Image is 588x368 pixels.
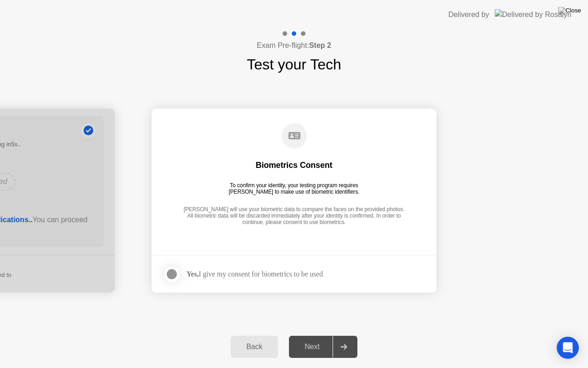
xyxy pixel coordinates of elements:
img: Delivered by Rosalyn [495,9,571,20]
div: Next [292,343,333,351]
h4: Exam Pre-flight: [257,40,331,51]
div: Back [233,343,275,351]
div: I give my consent for biometrics to be used [187,270,323,278]
div: Biometrics Consent [256,160,333,171]
h1: Test your Tech [247,53,341,75]
button: Back [231,336,278,358]
div: Delivered by [448,9,489,20]
div: Open Intercom Messenger [557,337,579,359]
div: To confirm your identity, your testing program requires [PERSON_NAME] to make use of biometric id... [225,182,363,195]
b: Step 2 [309,41,331,49]
div: [PERSON_NAME] will use your biometric data to compare the faces on the provided photos. All biome... [181,206,407,227]
img: Close [558,7,581,14]
button: Next [289,336,357,358]
strong: Yes, [187,270,198,278]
